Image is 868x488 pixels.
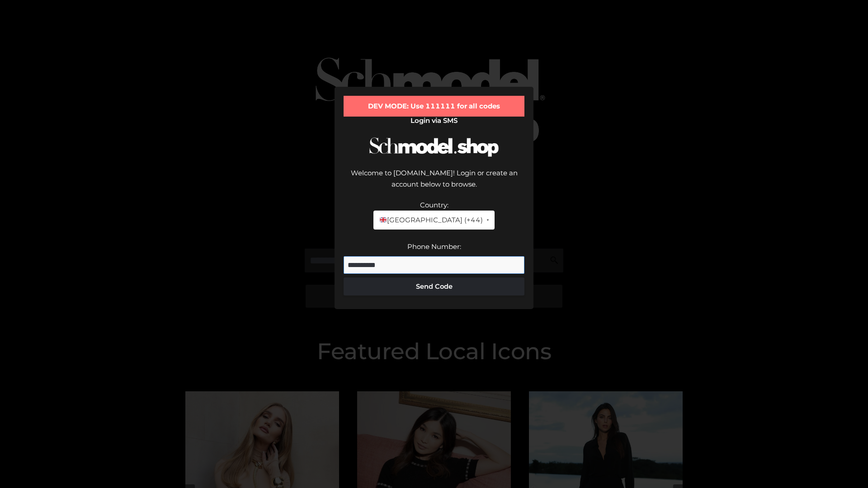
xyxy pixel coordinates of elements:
[344,96,524,117] div: DEV MODE: Use 111111 for all codes
[407,242,461,251] label: Phone Number:
[366,129,502,165] img: Schmodel Logo
[420,201,448,209] label: Country:
[344,117,524,125] h2: Login via SMS
[344,277,524,296] button: Send Code
[379,214,482,226] span: [GEOGRAPHIC_DATA] (+44)
[344,167,524,199] div: Welcome to [DOMAIN_NAME]! Login or create an account below to browse.
[380,216,387,223] img: 🇬🇧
